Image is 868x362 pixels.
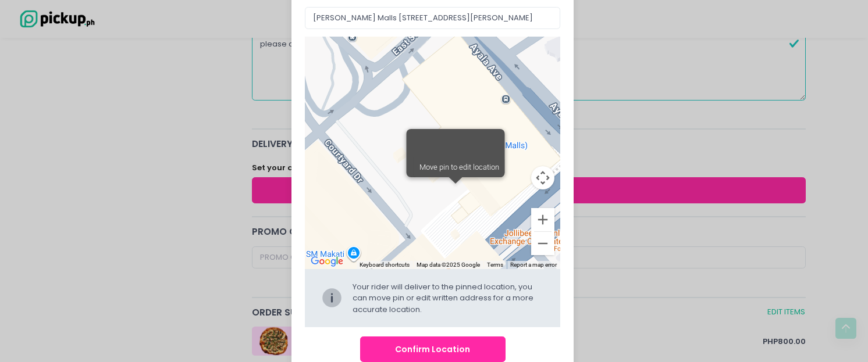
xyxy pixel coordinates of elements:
[305,7,561,29] input: Delivery Address
[308,254,346,269] a: Open this area in Google Maps (opens a new window)
[487,261,503,268] a: Terms (opens in new tab)
[308,254,346,269] img: Google
[531,208,554,231] button: Zoom in
[531,166,554,189] button: Map camera controls
[417,261,480,268] span: Map data ©2025 Google
[531,232,554,255] button: Zoom out
[353,281,545,316] div: Your rider will deliver to the pinned location, you can move pin or edit written address for a mo...
[360,261,410,269] button: Keyboard shortcuts
[510,261,557,268] a: Report a map error
[413,157,504,177] div: Move pin to edit location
